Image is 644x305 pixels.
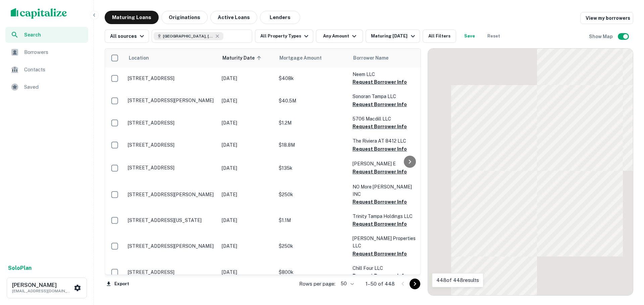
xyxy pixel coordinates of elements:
[128,192,215,198] p: [STREET_ADDRESS][PERSON_NAME]
[353,235,420,249] p: [PERSON_NAME] Properties LLC
[222,164,272,172] p: [DATE]
[589,33,614,40] h6: Show Map
[24,48,84,56] span: Borrowers
[128,269,215,275] p: [STREET_ADDRESS]
[128,217,215,223] p: [STREET_ADDRESS][US_STATE]
[353,123,407,131] button: Request Borrower Info
[7,278,87,298] button: [PERSON_NAME][EMAIL_ADDRESS][DOMAIN_NAME]
[279,141,346,149] p: $18.8M
[12,283,72,288] h6: [PERSON_NAME]
[222,54,263,62] span: Maturity Date
[124,49,218,67] th: Location
[24,31,84,39] span: Search
[128,165,215,171] p: [STREET_ADDRESS]
[222,119,272,127] p: [DATE]
[279,217,346,224] p: $1.1M
[5,27,88,43] a: Search
[24,83,84,91] span: Saved
[483,29,504,43] button: Reset
[410,279,420,289] button: Go to next page
[353,272,407,280] button: Request Borrower Info
[353,198,407,206] button: Request Borrower Info
[222,242,272,250] p: [DATE]
[11,8,67,19] img: capitalize-logo.png
[218,49,275,67] th: Maturity Date
[353,213,420,220] p: Trinity Tampa Holdings LLC
[353,115,420,123] p: 5706 Macdill LLC
[222,191,272,198] p: [DATE]
[371,32,417,40] div: Maturing [DATE]
[353,137,420,145] p: The Riviera AT 8412 LLC
[222,75,272,82] p: [DATE]
[222,141,272,149] p: [DATE]
[316,29,363,43] button: Any Amount
[353,71,420,78] p: Neem LLC
[255,29,313,43] button: All Property Types
[110,32,146,40] div: All sources
[353,54,388,62] span: Borrower Name
[222,97,272,104] p: [DATE]
[128,75,215,81] p: [STREET_ADDRESS]
[353,145,407,153] button: Request Borrower Info
[8,264,32,272] a: SoloPlan
[105,279,131,289] button: Export
[128,54,149,62] span: Location
[423,29,456,43] button: All Filters
[353,160,420,167] p: [PERSON_NAME] E
[128,97,215,103] p: [STREET_ADDRESS][PERSON_NAME]
[436,276,479,284] p: 448 of 448 results
[5,62,88,78] a: Contacts
[338,279,355,289] div: 50
[275,49,349,67] th: Mortgage Amount
[279,75,346,82] p: $408k
[279,164,346,172] p: $135k
[459,29,480,43] button: Save your search to get updates of matches that match your search criteria.
[279,242,346,250] p: $250k
[580,12,633,24] a: View my borrowers
[210,11,257,24] button: Active Loans
[279,119,346,127] p: $1.2M
[222,269,272,276] p: [DATE]
[105,29,149,43] button: All sources
[222,217,272,224] p: [DATE]
[353,78,407,86] button: Request Borrower Info
[260,11,300,24] button: Lenders
[279,191,346,198] p: $250k
[349,49,423,67] th: Borrower Name
[279,269,346,276] p: $800k
[279,54,330,62] span: Mortgage Amount
[353,100,407,108] button: Request Borrower Info
[428,49,633,295] div: 0 0
[610,251,644,284] iframe: Chat Widget
[353,93,420,100] p: Sonoran Tampa LLC
[8,265,32,271] strong: Solo Plan
[128,243,215,249] p: [STREET_ADDRESS][PERSON_NAME]
[353,250,407,258] button: Request Borrower Info
[366,29,420,43] button: Maturing [DATE]
[366,280,395,288] p: 1–50 of 448
[279,97,346,104] p: $40.5M
[353,183,420,198] p: NO More [PERSON_NAME] INC
[12,288,72,294] p: [EMAIL_ADDRESS][DOMAIN_NAME]
[5,44,88,60] a: Borrowers
[353,220,407,228] button: Request Borrower Info
[353,264,420,272] p: Chill Four LLC
[163,33,213,39] span: [GEOGRAPHIC_DATA], [GEOGRAPHIC_DATA], [GEOGRAPHIC_DATA]
[353,168,407,176] button: Request Borrower Info
[105,11,159,24] button: Maturing Loans
[5,79,88,95] a: Saved
[128,120,215,126] p: [STREET_ADDRESS]
[299,280,335,288] p: Rows per page:
[161,11,208,24] button: Originations
[128,142,215,148] p: [STREET_ADDRESS]
[24,66,84,74] span: Contacts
